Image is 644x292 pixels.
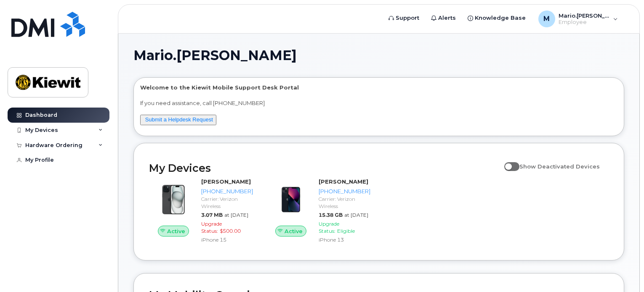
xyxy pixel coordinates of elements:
[344,212,368,218] span: at [DATE]
[201,221,222,234] span: Upgrade Status:
[201,187,253,195] div: [PHONE_NUMBER]
[319,221,339,234] span: Upgrade Status:
[266,178,374,245] a: Active[PERSON_NAME][PHONE_NUMBER]Carrier: Verizon Wireless15.38 GBat [DATE]Upgrade Status:Eligibl...
[319,195,370,210] div: Carrier: Verizon Wireless
[519,163,600,170] span: Show Deactivated Devices
[140,84,617,92] p: Welcome to the Kiewit Mobile Support Desk Portal
[140,99,617,107] p: If you need assistance, call [PHONE_NUMBER]
[201,178,251,185] strong: [PERSON_NAME]
[149,162,500,174] h2: My Devices
[504,158,511,165] input: Show Deactivated Devices
[319,187,370,195] div: [PHONE_NUMBER]
[167,227,185,235] span: Active
[224,212,248,218] span: at [DATE]
[201,195,253,210] div: Carrier: Verizon Wireless
[220,228,241,234] span: $500.00
[319,212,343,218] span: 15.38 GB
[319,178,368,185] strong: [PERSON_NAME]
[273,182,309,217] img: image20231002-3703462-1ig824h.jpeg
[319,236,370,243] div: iPhone 13
[285,227,303,235] span: Active
[133,49,297,62] span: Mario.[PERSON_NAME]
[201,236,253,243] div: iPhone 15
[337,228,355,234] span: Eligible
[145,116,213,123] a: Submit a Helpdesk Request
[140,115,216,125] button: Submit a Helpdesk Request
[149,178,256,245] a: Active[PERSON_NAME][PHONE_NUMBER]Carrier: Verizon Wireless3.07 MBat [DATE]Upgrade Status:$500.00i...
[201,212,223,218] span: 3.07 MB
[156,182,191,217] img: iPhone_15_Black.png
